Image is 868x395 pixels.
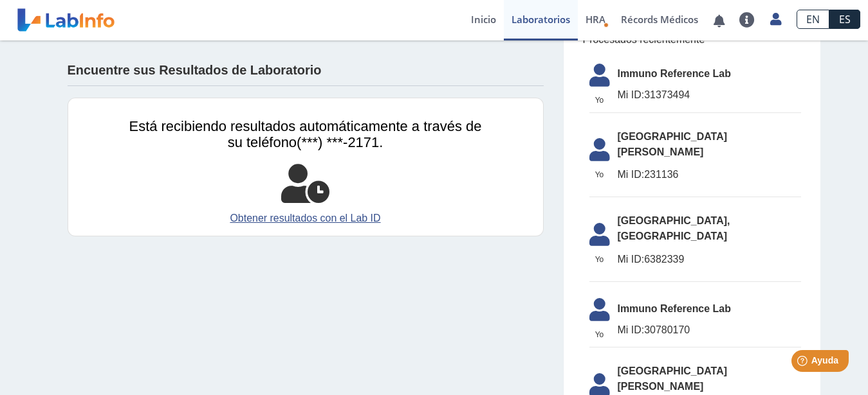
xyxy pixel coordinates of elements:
span: 31373494 [618,87,801,103]
span: 231136 [618,167,801,182]
span: Immuno Reference Lab [618,301,801,317]
span: Mi ID: [618,254,645,265]
span: Está recibiendo resultados automáticamente a través de su teléfono [129,118,482,150]
span: Mi ID: [618,169,645,180]
span: Yo [582,254,618,265]
h4: Encuentre sus Resultados de Laboratorio [68,63,322,78]
span: HRA [586,13,605,26]
a: EN [797,10,829,29]
span: 6382339 [618,252,801,267]
span: Immuno Reference Lab [618,66,801,82]
iframe: Help widget launcher [753,345,854,381]
span: [GEOGRAPHIC_DATA], [GEOGRAPHIC_DATA] [618,213,801,244]
span: [GEOGRAPHIC_DATA][PERSON_NAME] [618,364,801,394]
a: ES [829,10,860,29]
span: 30780170 [618,322,801,338]
a: Obtener resultados con el Lab ID [129,211,482,226]
span: Yo [582,329,618,340]
span: Mi ID: [618,89,645,100]
span: [GEOGRAPHIC_DATA][PERSON_NAME] [618,129,801,160]
span: Mi ID: [618,324,645,335]
span: Yo [582,94,618,106]
span: Yo [582,169,618,180]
